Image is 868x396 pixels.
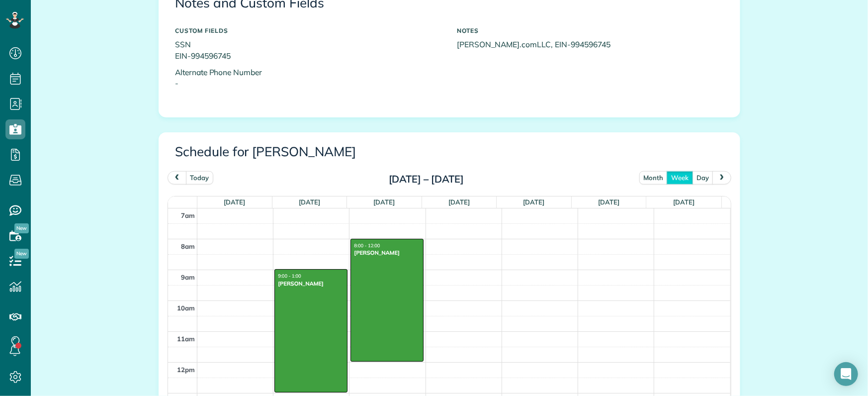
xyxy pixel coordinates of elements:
[14,223,29,233] span: New
[523,198,545,206] span: [DATE]
[224,198,245,206] span: [DATE]
[299,198,320,206] span: [DATE]
[598,198,619,206] span: [DATE]
[692,171,713,185] button: day
[457,39,724,50] p: [PERSON_NAME].comLLC, EIN-994596745
[277,280,344,287] div: [PERSON_NAME]
[175,67,442,90] p: Alternate Phone Number -
[457,27,724,34] h5: NOTES
[181,242,195,250] span: 8am
[175,145,724,159] h3: Schedule for [PERSON_NAME]
[350,239,423,362] a: 8:00 - 12:00[PERSON_NAME]
[353,249,420,256] div: [PERSON_NAME]
[278,274,301,279] span: 9:00 - 1:00
[834,362,858,386] div: Open Intercom Messenger
[354,243,380,249] span: 8:00 - 12:00
[168,171,186,185] button: prev
[185,171,213,185] button: today
[448,198,470,206] span: [DATE]
[364,174,488,185] h2: [DATE] – [DATE]
[177,366,195,374] span: 12pm
[181,273,195,281] span: 9am
[177,335,195,343] span: 11am
[175,39,442,62] p: SSN EIN-994596745
[712,171,731,185] button: next
[639,171,668,185] button: month
[274,269,347,392] a: 9:00 - 1:00[PERSON_NAME]
[181,211,195,219] span: 7am
[175,27,442,34] h5: CUSTOM FIELDS
[374,198,395,206] span: [DATE]
[14,249,29,259] span: New
[177,304,195,312] span: 10am
[673,198,694,206] span: [DATE]
[667,171,693,185] button: week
